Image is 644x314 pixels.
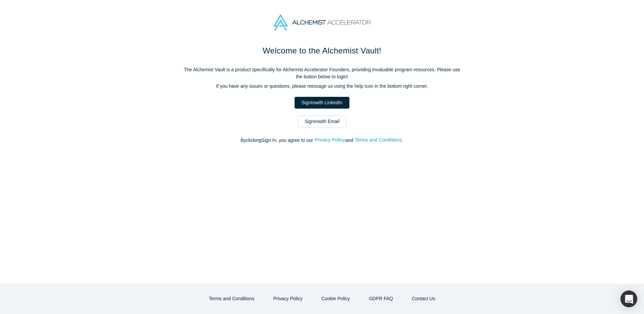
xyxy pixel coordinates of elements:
button: Privacy Policy [266,293,309,305]
a: SignInwith LinkedIn [295,97,349,109]
button: Contact Us [405,293,442,305]
p: If you have any issues or questions, please message us using the help icon in the bottom right co... [181,83,463,90]
img: Alchemist Accelerator Logo [273,14,370,31]
button: Privacy Policy [314,136,345,144]
a: SignInwith Email [298,116,347,127]
p: By clicking Sign In , you agree to our and . [181,137,463,144]
button: Terms and Conditions [202,293,261,305]
a: GDPR FAQ [362,293,400,305]
button: Cookie Policy [314,293,357,305]
h1: Welcome to the Alchemist Vault! [181,45,463,57]
p: The Alchemist Vault is a product specifically for Alchemist Accelerator Founders, providing inval... [181,66,463,80]
button: Terms and Conditions [354,136,402,144]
